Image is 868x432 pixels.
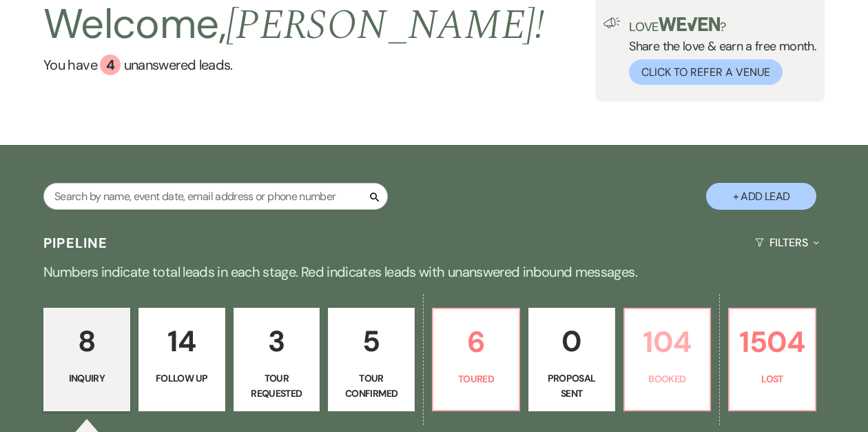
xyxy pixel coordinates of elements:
[52,371,121,386] p: Inquiry
[442,319,510,365] p: 6
[328,308,415,411] a: 5Tour Confirmed
[537,371,606,402] p: Proposal Sent
[623,308,712,411] a: 104Booked
[629,17,816,33] p: Love ?
[537,318,606,364] p: 0
[738,319,807,365] p: 1504
[337,371,406,402] p: Tour Confirmed
[750,224,825,261] button: Filters
[242,318,311,364] p: 3
[659,17,720,31] img: weven-logo-green.svg
[147,318,216,364] p: 14
[706,183,816,210] button: + Add Lead
[528,308,615,411] a: 0Proposal Sent
[43,55,544,75] a: You have 4 unanswered leads.
[738,371,807,386] p: Lost
[52,318,121,364] p: 8
[728,308,816,411] a: 1504Lost
[633,371,702,386] p: Booked
[621,17,816,85] div: Share the love & earn a free month.
[138,308,225,411] a: 14Follow Up
[43,183,388,210] input: Search by name, event date, email address or phone number
[432,308,520,411] a: 6Toured
[43,308,130,411] a: 8Inquiry
[603,17,621,28] img: loud-speaker-illustration.svg
[337,318,406,364] p: 5
[242,371,311,402] p: Tour Requested
[100,55,121,75] div: 4
[43,233,108,253] h3: Pipeline
[629,59,783,85] button: Click to Refer a Venue
[234,308,320,411] a: 3Tour Requested
[147,371,216,386] p: Follow Up
[442,371,510,386] p: Toured
[633,319,702,365] p: 104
